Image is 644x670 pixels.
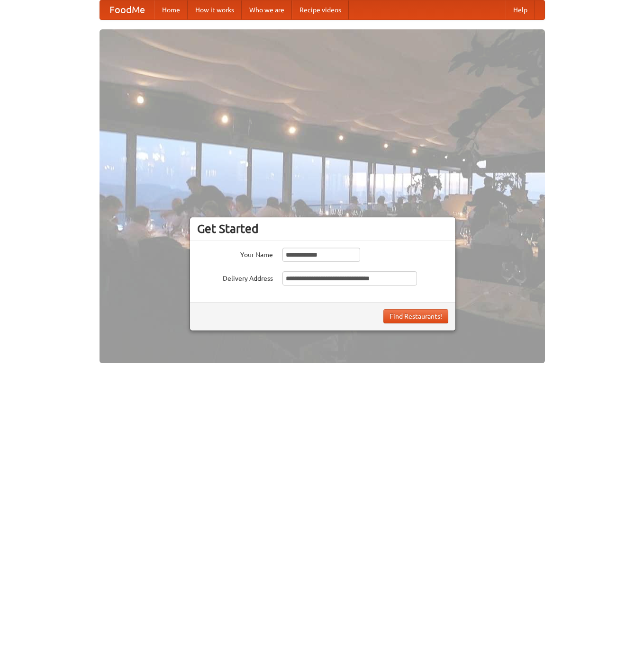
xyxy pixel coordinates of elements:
a: Help [506,0,535,19]
a: FoodMe [100,0,154,19]
a: Recipe videos [292,0,349,19]
a: Who we are [242,0,292,19]
a: Home [154,0,188,19]
button: Find Restaurants! [383,309,448,323]
label: Your Name [197,248,273,259]
a: How it works [188,0,242,19]
label: Delivery Address [197,271,273,283]
h3: Get Started [197,222,448,236]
